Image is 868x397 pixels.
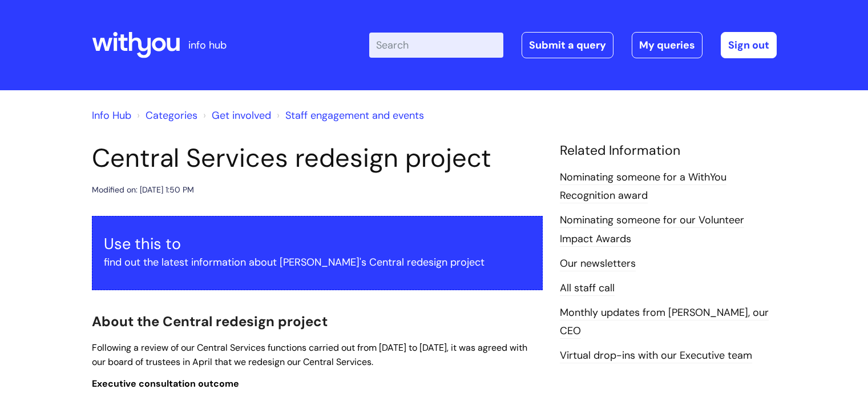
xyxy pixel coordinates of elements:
span: Following a review of our Central Services functions carried out from [DATE] to [DATE], it was ag... [92,342,527,368]
h4: Related Information [560,143,777,159]
a: Info Hub [92,109,131,122]
div: | - [369,32,777,58]
p: info hub [188,36,227,54]
a: Nominating someone for a WithYou Recognition award [560,170,726,203]
a: Staff engagement and events [285,109,424,122]
a: Virtual drop-ins with our Executive team [560,348,752,363]
span: About the Central redesign project [92,312,328,330]
a: My queries [632,32,703,58]
li: Solution home [134,106,197,125]
h3: Use this to [104,235,531,253]
div: Modified on: [DATE] 1:50 PM [92,183,194,197]
a: Nominating someone for our Volunteer Impact Awards [560,213,744,246]
a: Get involved [212,109,271,122]
a: Monthly updates from [PERSON_NAME], our CEO [560,306,769,339]
li: Get involved [200,106,271,125]
input: Search [369,33,503,58]
a: Our newsletters [560,256,636,271]
span: Executive consultation outcome [92,378,239,390]
h1: Central Services redesign project [92,143,543,174]
p: find out the latest information about [PERSON_NAME]'s Central redesign project [104,253,531,271]
li: Staff engagement and events [274,106,424,125]
a: Categories [146,109,197,122]
a: Sign out [721,32,777,58]
a: All staff call [560,281,615,296]
a: Submit a query [522,32,613,58]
